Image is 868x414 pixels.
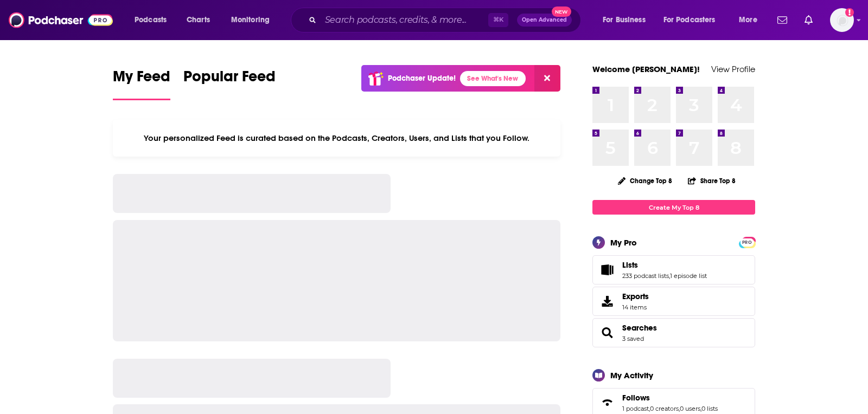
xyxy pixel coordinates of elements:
button: Open AdvancedNew [517,14,572,27]
a: PRO [741,238,754,246]
img: Podchaser - Follow, Share and Rate Podcasts [9,10,113,30]
span: PRO [741,238,754,247]
a: 233 podcast lists [622,272,669,280]
a: 0 lists [701,405,718,412]
a: 1 episode list [670,272,707,280]
span: Lists [592,255,755,284]
div: Search podcasts, credits, & more... [301,8,591,33]
span: , [669,272,670,280]
span: Logged in as TeemsPR [830,8,854,32]
button: open menu [127,11,181,29]
span: , [649,405,650,412]
span: 14 items [622,303,649,311]
button: Show profile menu [830,8,854,32]
a: 0 users [680,405,700,412]
span: , [700,405,701,412]
span: Podcasts [135,12,167,28]
input: Search podcasts, credits, & more... [321,11,488,29]
button: open menu [595,11,659,29]
a: 1 podcast [622,405,649,412]
a: Follows [596,395,618,410]
button: open menu [224,11,284,29]
a: Lists [622,260,707,270]
span: Monitoring [231,12,270,28]
button: open menu [656,11,731,29]
a: Create My Top 8 [592,200,755,215]
button: open menu [731,11,771,29]
a: See What's New [460,71,526,86]
a: 3 saved [622,335,644,342]
span: More [739,12,757,28]
span: ⌘ K [488,13,508,27]
span: , [679,405,680,412]
span: For Podcasters [663,12,716,28]
img: User Profile [830,8,854,32]
span: My Feed [113,67,170,92]
span: For Business [603,12,646,28]
a: Follows [622,393,718,403]
a: Searches [596,325,618,340]
a: Charts [180,11,216,29]
a: My Feed [113,67,170,100]
span: Popular Feed [183,67,276,92]
a: 0 creators [650,405,679,412]
div: Your personalized Feed is curated based on the Podcasts, Creators, Users, and Lists that you Follow. [113,120,560,157]
span: Open Advanced [522,17,567,23]
a: Popular Feed [183,67,276,100]
span: New [552,7,571,17]
span: Exports [596,294,618,309]
div: My Pro [610,237,637,248]
svg: Add a profile image [845,8,854,17]
span: Follows [622,393,650,403]
p: Podchaser Update! [388,74,456,83]
a: Lists [596,262,618,277]
button: Change Top 8 [611,174,679,187]
span: Exports [622,292,649,301]
a: View Profile [711,64,755,74]
span: Lists [622,260,638,270]
button: Share Top 8 [687,170,736,191]
span: Searches [592,318,755,347]
a: Exports [592,287,755,316]
a: Show notifications dropdown [773,11,792,29]
a: Welcome [PERSON_NAME]! [592,64,700,74]
span: Charts [187,12,210,28]
div: My Activity [610,370,653,380]
a: Show notifications dropdown [800,11,817,29]
a: Searches [622,323,657,333]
